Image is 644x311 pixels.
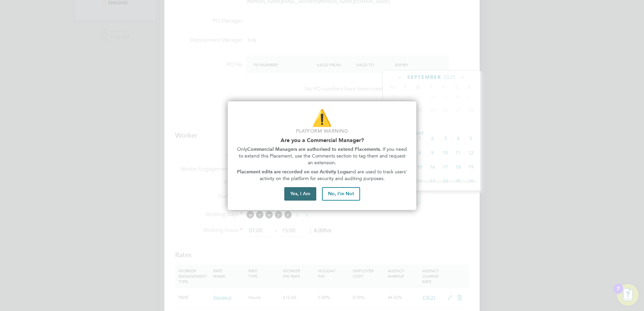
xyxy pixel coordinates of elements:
span: Only [237,146,247,152]
p: ⚠️ [236,107,408,129]
button: Yes, I Am [284,187,316,201]
button: No, I'm Not [322,187,360,201]
div: Are you part of the Commercial Team? [228,101,416,210]
strong: Placement edits are recorded on our Activity Logs [237,169,348,175]
span: . If you need to extend this Placement, use the Comments section to tag them and request an exten... [239,146,409,165]
h2: Are you a Commercial Manager? [236,137,408,143]
p: Platform Warning [236,128,408,135]
strong: Commercial Managers are authorised to extend Placements [247,146,380,152]
span: and are used to track users' activity on the platform for security and auditing purposes. [260,169,409,181]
